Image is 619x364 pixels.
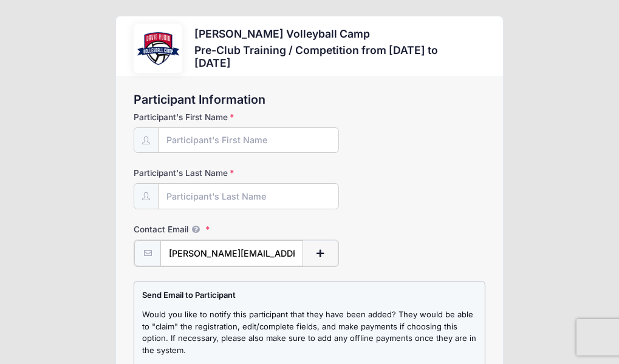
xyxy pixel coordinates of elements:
p: Would you like to notify this participant that they have been added? They would be able to "claim... [142,309,477,356]
input: Participant's Last Name [158,183,339,209]
label: Contact Email [134,223,251,235]
h3: [PERSON_NAME] Volleyball Camp [194,27,474,40]
strong: Send Email to Participant [142,290,236,300]
input: Participant's First Name [158,127,339,153]
label: Participant's First Name [134,111,251,123]
label: Participant's Last Name [134,167,251,179]
input: email@email.com [160,240,303,266]
h3: Pre-Club Training / Competition from [DATE] to [DATE] [194,44,474,69]
h2: Participant Information [134,93,485,107]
